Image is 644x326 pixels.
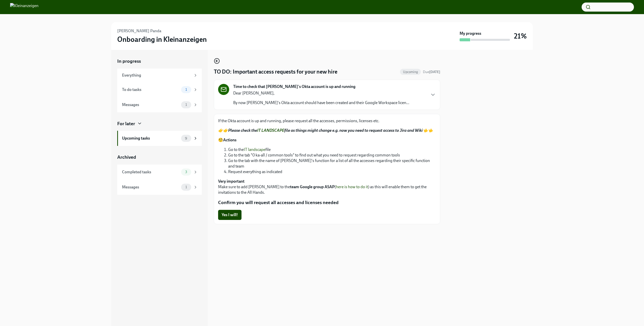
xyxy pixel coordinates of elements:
[117,58,202,64] a: In progress
[233,84,355,89] strong: Time to check that [PERSON_NAME]'s Okta account is up and running
[182,103,190,107] span: 1
[214,68,337,76] h4: TO DO: Important access requests for your new hire
[117,180,202,195] a: Messages1
[228,169,436,175] li: Request everything as indicated
[218,179,436,195] p: Make sure to add [PERSON_NAME] to the ( ) as this will enable them to get the invitations to the ...
[400,70,421,74] span: Upcoming
[117,120,202,127] a: For later
[460,31,481,36] strong: My progress
[423,70,440,74] span: Due
[182,88,190,91] span: 1
[117,69,202,82] a: Everything
[257,128,284,133] a: IT LANDSCAPE
[117,131,202,146] a: Upcoming tasks9
[117,28,161,34] h6: [PERSON_NAME] Panda
[182,170,190,174] span: 3
[117,120,135,127] div: For later
[218,138,236,142] strong: 🧐Actions
[290,184,335,189] strong: team Google group ASAP
[117,165,202,180] a: Completed tasks3
[182,185,190,189] span: 1
[218,179,245,184] strong: Very important
[10,3,38,11] img: Kleinanzeigen
[233,90,409,96] p: Dear [PERSON_NAME],
[117,82,202,97] a: To do tasks1
[429,70,440,74] strong: [DATE]
[122,184,179,190] div: Messages
[244,147,265,152] a: IT landscape
[218,128,433,133] strong: 👉👉Please check the file as things might change e.g. now you need to request access to Jira and Wi...
[117,97,202,112] a: Messages1
[228,152,436,158] li: Go to the tab "0 ka-all / common tools" to find out what you need to request regarding common tools
[228,147,436,152] li: Go to the file
[423,70,440,74] span: August 30th, 2025 09:00
[514,31,527,41] h3: 21%
[122,136,179,141] div: Upcoming tasks
[218,118,436,124] p: If the Okta account is up and running, please request all the accesses, permissions, licenses etc.
[122,169,179,175] div: Completed tasks
[122,73,191,78] div: Everything
[218,210,242,220] button: Yes I will!
[117,154,202,160] a: Archived
[228,158,436,169] li: Go to the tab with the name of [PERSON_NAME]'s function for a list of all the accesses regarding ...
[117,35,207,44] h3: Onboarding in Kleinanzeigen
[222,212,238,217] span: Yes I will!
[122,102,179,108] div: Messages
[218,199,436,206] p: Confirm you will request all accesses and licenses needed
[336,184,368,189] a: here is how to do it
[233,100,409,106] p: By now [PERSON_NAME]'s Okta account should have been created and their Google Workspace licen...
[182,137,190,140] span: 9
[122,87,179,92] div: To do tasks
